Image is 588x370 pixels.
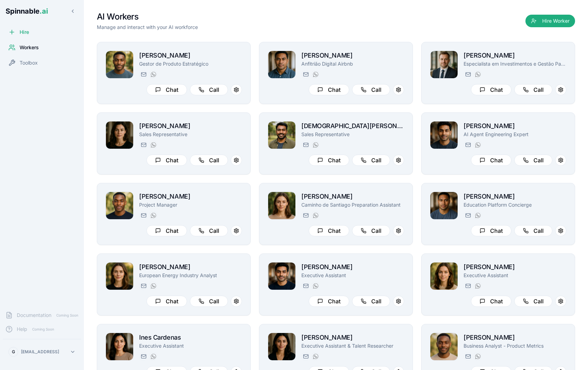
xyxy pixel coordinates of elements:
[151,213,156,218] img: WhatsApp
[139,192,242,201] h2: [PERSON_NAME]
[106,333,133,360] img: Ines Cardenas
[464,262,566,272] h2: [PERSON_NAME]
[525,15,575,27] button: Hire Worker
[146,296,187,307] button: Chat
[430,333,458,360] img: Jonas Berg
[17,312,51,319] span: Documentation
[301,333,404,342] h2: [PERSON_NAME]
[475,72,481,77] img: WhatsApp
[146,225,187,236] button: Chat
[268,192,295,219] img: Gloria Simon
[473,282,482,290] button: WhatsApp
[311,352,320,361] button: WhatsApp
[309,225,349,236] button: Chat
[268,121,295,149] img: Christian Rodriguez
[151,72,156,77] img: WhatsApp
[473,70,482,79] button: WhatsApp
[352,225,390,236] button: Call
[20,29,29,36] span: Hire
[475,142,481,148] img: WhatsApp
[352,296,390,307] button: Call
[430,192,458,219] img: Michael Taufa
[6,7,48,15] span: Spinnable
[139,262,242,272] h2: [PERSON_NAME]
[309,296,349,307] button: Chat
[473,352,482,361] button: WhatsApp
[464,131,566,138] p: AI Agent Engineering Expert
[301,201,404,208] p: Caminho de Santiago Preparation Assistant
[464,121,566,131] h2: [PERSON_NAME]
[301,70,310,79] button: Send email to joao.vai@getspinnable.ai
[473,141,482,149] button: WhatsApp
[106,262,133,290] img: Daniela Anderson
[106,192,133,219] img: Brian Robinson
[301,342,404,349] p: Executive Assistant & Talent Researcher
[301,121,404,131] h2: [DEMOGRAPHIC_DATA][PERSON_NAME]
[352,84,390,95] button: Call
[430,262,458,290] img: Daisy BorgesSmith
[301,192,404,201] h2: [PERSON_NAME]
[301,141,310,149] button: Send email to christian.rodriguez@getspinnable.ai
[313,354,318,359] img: WhatsApp
[301,131,404,138] p: Sales Representative
[464,352,472,361] button: Send email to jonas.berg@getspinnable.ai
[464,60,566,67] p: Especialista em Investimentos e Gestão Patrimonial
[473,211,482,220] button: WhatsApp
[12,349,15,355] span: G
[97,11,198,22] h1: AI Workers
[139,141,148,149] button: Send email to fiona.anderson@getspinnable.ai
[475,213,481,218] img: WhatsApp
[313,213,318,218] img: WhatsApp
[301,352,310,361] button: Send email to ana.herrera@getspinnable.ai
[430,121,458,149] img: Manuel Mehta
[311,70,320,79] button: WhatsApp
[464,201,566,208] p: Education Platform Concierge
[149,352,157,361] button: WhatsApp
[525,18,575,25] a: Hire Worker
[106,121,133,149] img: Fiona Anderson
[139,282,148,290] button: Send email to daniela.anderson@getspinnable.ai
[151,354,156,359] img: WhatsApp
[97,24,198,31] p: Manage and interact with your AI workforce
[17,326,27,333] span: Help
[471,155,511,166] button: Chat
[139,342,242,349] p: Executive Assistant
[139,121,242,131] h2: [PERSON_NAME]
[139,70,148,79] button: Send email to leo.petersen@getspinnable.ai
[471,296,511,307] button: Chat
[149,141,157,149] button: WhatsApp
[311,282,320,290] button: WhatsApp
[464,333,566,342] h2: [PERSON_NAME]
[139,333,242,342] h2: Ines Cardenas
[301,272,404,279] p: Executive Assistant
[30,326,56,333] span: Coming Soon
[6,345,78,359] button: G[EMAIL_ADDRESS]
[464,211,472,220] button: Send email to michael.taufa@getspinnable.ai
[268,333,295,360] img: Ana Herrera
[313,142,318,148] img: WhatsApp
[471,225,511,236] button: Chat
[146,84,187,95] button: Chat
[475,283,481,289] img: WhatsApp
[139,272,242,279] p: European Energy Industry Analyst
[139,60,242,67] p: Gestor de Produto Estratégico
[311,141,320,149] button: WhatsApp
[139,201,242,208] p: Project Manager
[151,142,156,148] img: WhatsApp
[514,296,552,307] button: Call
[20,59,38,66] span: Toolbox
[190,84,228,95] button: Call
[139,211,148,220] button: Send email to brian.robinson@getspinnable.ai
[309,155,349,166] button: Chat
[475,354,481,359] img: WhatsApp
[268,51,295,78] img: João Vai
[20,44,39,51] span: Workers
[139,131,242,138] p: Sales Representative
[301,262,404,272] h2: [PERSON_NAME]
[149,70,157,79] button: WhatsApp
[106,51,133,78] img: Leo Petersen
[352,155,390,166] button: Call
[149,211,157,220] button: WhatsApp
[313,72,318,77] img: WhatsApp
[313,283,318,289] img: WhatsApp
